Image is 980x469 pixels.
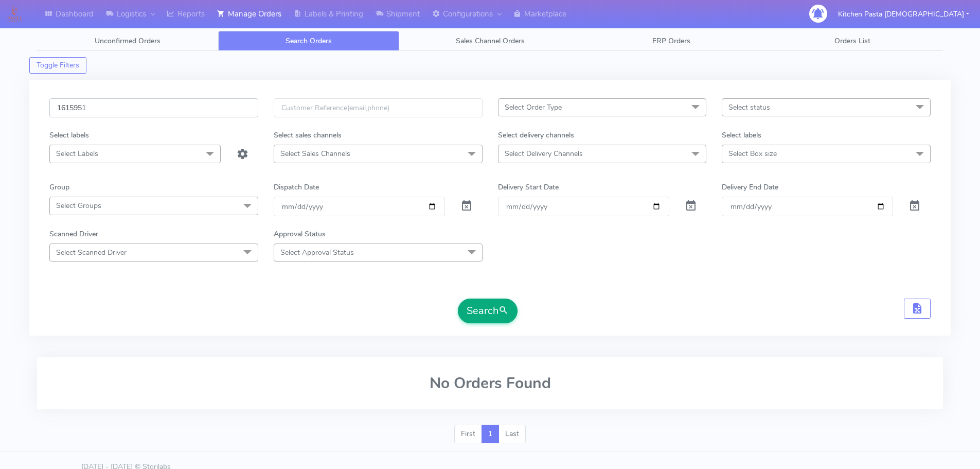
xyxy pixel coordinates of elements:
[505,149,583,159] span: Select Delivery Channels
[280,149,350,159] span: Select Sales Channels
[49,98,258,117] input: Order Id
[56,149,98,159] span: Select Labels
[456,36,525,46] span: Sales Channel Orders
[728,102,770,112] span: Select status
[56,248,127,257] span: Select Scanned Driver
[498,130,574,141] label: Select delivery channels
[482,425,499,443] a: 1
[728,149,777,159] span: Select Box size
[830,4,977,25] button: Kitchen Pasta [DEMOGRAPHIC_DATA]
[274,229,326,239] label: Approval Status
[722,130,761,141] label: Select labels
[834,36,870,46] span: Orders List
[274,98,483,117] input: Customer Reference(email,phone)
[498,182,559,193] label: Delivery Start Date
[274,182,319,193] label: Dispatch Date
[49,229,98,239] label: Scanned Driver
[49,130,89,141] label: Select labels
[274,130,342,141] label: Select sales channels
[29,57,86,74] button: Toggle Filters
[95,36,161,46] span: Unconfirmed Orders
[652,36,690,46] span: ERP Orders
[722,182,778,193] label: Delivery End Date
[280,248,354,257] span: Select Approval Status
[56,201,101,211] span: Select Groups
[37,31,943,51] ul: Tabs
[505,102,562,112] span: Select Order Type
[49,375,931,392] h2: No Orders Found
[458,299,518,323] button: Search
[49,182,69,193] label: Group
[286,36,332,46] span: Search Orders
